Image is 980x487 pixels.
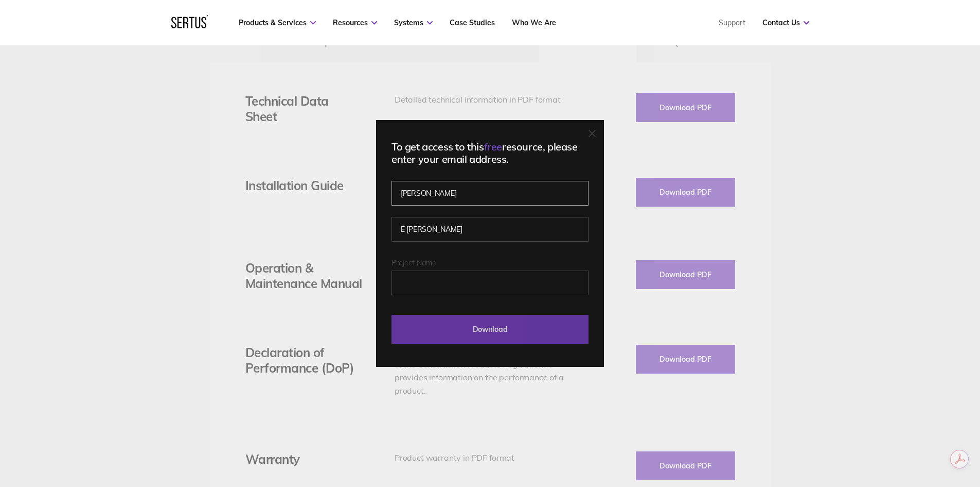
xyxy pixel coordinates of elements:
[762,18,809,27] a: Contact Us
[394,18,433,27] a: Systems
[391,258,436,267] span: Project Name
[333,18,377,27] a: Resources
[391,181,589,206] input: First name*
[391,141,589,165] div: To get access to this resource, please enter your email address.
[929,438,980,487] iframe: Chat Widget
[391,315,589,344] input: Download
[512,18,556,27] a: Who We Are
[239,18,316,27] a: Products & Services
[450,18,495,27] a: Case Studies
[484,140,502,153] span: free
[391,217,589,242] input: Last name*
[719,18,745,27] a: Support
